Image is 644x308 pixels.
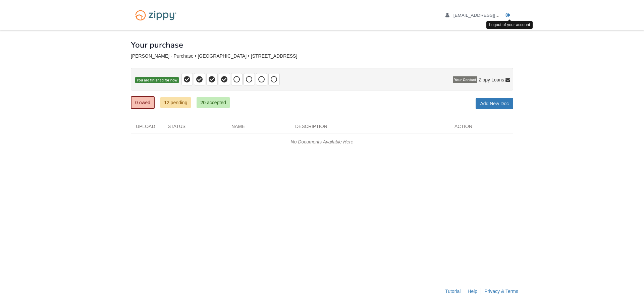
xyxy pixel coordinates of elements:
[131,7,181,24] img: Logo
[468,289,477,294] a: Help
[290,123,449,133] div: Description
[226,123,290,133] div: Name
[506,13,513,19] a: Log out
[291,139,354,144] em: No Documents Available Here
[131,96,155,109] a: 0 owed
[486,21,533,29] div: Logout of your account
[476,98,513,109] a: Add New Doc
[453,76,477,83] span: Your Contact
[131,123,163,133] div: Upload
[445,13,530,19] a: edit profile
[131,41,183,49] h1: Your purchase
[453,13,530,18] span: latishahawkins6@gmail.com
[445,289,461,294] a: Tutorial
[449,123,513,133] div: Action
[163,123,226,133] div: Status
[131,53,513,59] div: [PERSON_NAME] - Purchase • [GEOGRAPHIC_DATA] • [STREET_ADDRESS]
[197,97,229,108] a: 20 accepted
[160,97,191,108] a: 12 pending
[484,289,518,294] a: Privacy & Terms
[135,77,179,83] span: You are finished for now
[479,76,504,83] span: Zippy Loans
